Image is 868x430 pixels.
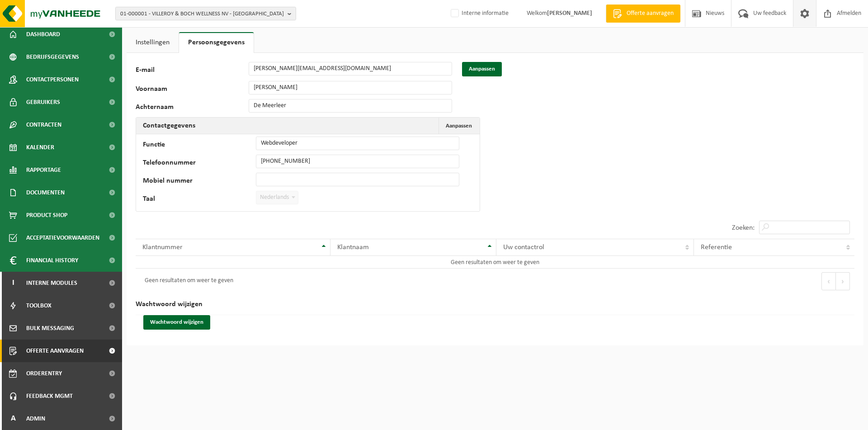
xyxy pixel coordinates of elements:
[9,407,17,430] span: A
[26,113,61,136] span: Contracten
[821,272,836,290] button: Previous
[624,9,676,18] span: Offerte aanvragen
[179,32,254,53] a: Persoonsgegevens
[136,104,249,113] label: Achternaam
[249,62,452,76] input: E-mail
[606,5,680,23] a: Offerte aanvragen
[26,23,60,46] span: Dashboard
[143,159,256,168] label: Telefoonnummer
[115,7,296,20] button: 01-000001 - VILLEROY & BOCH WELLNESS NV - [GEOGRAPHIC_DATA]
[503,244,544,251] span: Uw contactrol
[462,62,502,76] button: Aanpassen
[140,273,233,289] div: Geen resultaten om weer te geven
[127,32,179,53] a: Instellingen
[26,340,84,362] span: Offerte aanvragen
[143,177,256,186] label: Mobiel nummer
[446,123,472,129] span: Aanpassen
[26,204,67,227] span: Product Shop
[26,249,78,272] span: Financial History
[26,407,45,430] span: Admin
[449,7,509,20] label: Interne informatie
[143,315,210,330] button: Wachtwoord wijzigen
[26,272,77,294] span: Interne modules
[26,136,54,159] span: Kalender
[337,244,369,251] span: Klantnaam
[732,224,755,232] label: Zoeken:
[136,118,202,134] h2: Contactgegevens
[136,66,249,76] label: E-mail
[143,195,256,204] label: Taal
[26,91,60,113] span: Gebruikers
[439,118,479,134] button: Aanpassen
[136,85,249,95] label: Voornaam
[142,244,183,251] span: Klantnummer
[26,159,61,181] span: Rapportage
[26,181,65,204] span: Documenten
[26,46,79,68] span: Bedrijfsgegevens
[136,294,854,315] h2: Wachtwoord wijzigen
[26,227,99,249] span: Acceptatievoorwaarden
[547,10,592,17] strong: [PERSON_NAME]
[836,272,850,290] button: Next
[26,385,73,407] span: Feedback MGMT
[256,191,298,204] span: Nederlands
[143,141,256,150] label: Functie
[26,317,74,340] span: Bulk Messaging
[701,244,732,251] span: Referentie
[26,294,52,317] span: Toolbox
[120,7,284,21] span: 01-000001 - VILLEROY & BOCH WELLNESS NV - [GEOGRAPHIC_DATA]
[9,272,17,294] span: I
[256,191,298,204] span: Nederlands
[136,256,854,269] td: Geen resultaten om weer te geven
[26,68,79,91] span: Contactpersonen
[26,362,102,385] span: Orderentry Goedkeuring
